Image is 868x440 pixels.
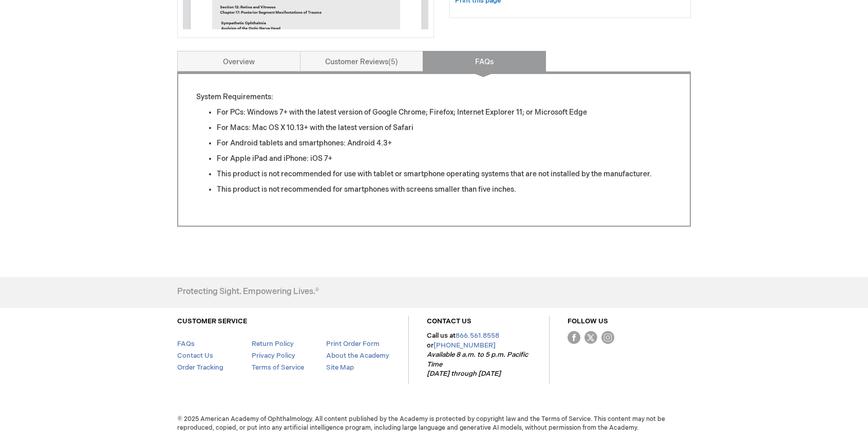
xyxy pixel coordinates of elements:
[326,363,354,372] a: Site Map
[196,92,672,102] p: System Requirements:
[584,331,597,344] img: Twitter
[427,331,531,379] p: Call us at or
[423,51,546,71] a: FAQs
[326,352,389,360] a: About the Academy
[217,169,672,179] li: This product is not recommended for use with tablet or smartphone operating systems that are not ...
[252,340,294,348] a: Return Policy
[217,154,672,164] li: For Apple iPad and iPhone: iOS 7+
[252,352,295,360] a: Privacy Policy
[177,51,300,71] a: Overview
[601,331,614,344] img: instagram
[326,340,380,348] a: Print Order Form
[252,363,304,372] a: Terms of Service
[177,317,247,325] a: CUSTOMER SERVICE
[217,185,672,195] li: This product is not recommended for smartphones with screens smaller than five inches.
[427,317,471,325] a: CONTACT US
[456,332,499,340] a: 866.561.8558
[177,340,195,348] a: FAQs
[388,58,398,66] span: 5
[300,51,423,71] a: Customer Reviews5
[177,363,223,372] a: Order Tracking
[169,415,699,432] span: © 2025 American Academy of Ophthalmology. All content published by the Academy is protected by co...
[177,352,213,360] a: Contact Us
[568,331,580,344] img: Facebook
[217,123,672,133] li: For Macs: Mac OS X 10.13+ with the latest version of Safari
[217,138,672,149] li: For Android tablets and smartphones: Android 4.3+
[217,107,672,118] li: For PCs: Windows 7+ with the latest version of Google Chrome; Firefox; Internet Explorer 11; or M...
[568,317,608,325] a: FOLLOW US
[427,351,528,378] em: Available 8 a.m. to 5 p.m. Pacific Time [DATE] through [DATE]
[177,287,319,297] h4: Protecting Sight. Empowering Lives.®
[433,341,496,350] a: [PHONE_NUMBER]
